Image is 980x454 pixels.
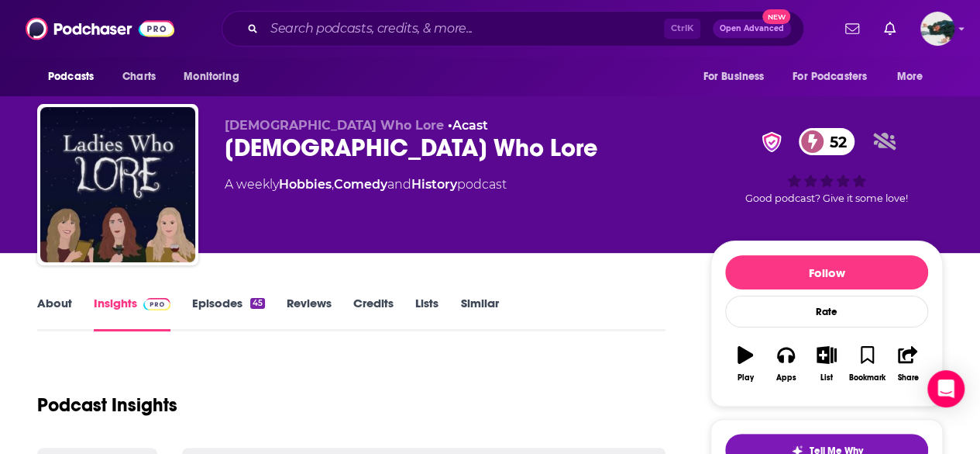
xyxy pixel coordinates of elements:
span: • [448,118,488,133]
span: Ctrl K [664,19,700,39]
a: History [411,177,457,192]
a: Acast [452,118,488,133]
span: , [332,177,334,192]
span: Charts [122,66,156,88]
button: Share [888,336,928,392]
button: Apps [765,336,806,392]
a: Reviews [287,296,332,331]
a: InsightsPodchaser Pro [94,296,170,331]
span: 52 [814,128,854,155]
div: Play [738,373,754,383]
span: Monitoring [184,66,239,88]
div: Search podcasts, credits, & more... [222,11,804,47]
div: Open Intercom Messenger [927,370,965,407]
span: and [387,177,411,192]
button: open menu [886,62,943,92]
div: verified Badge52Good podcast? Give it some love! [710,118,943,214]
button: open menu [692,62,783,92]
a: Lists [415,296,438,331]
a: Comedy [334,177,387,192]
a: About [37,296,72,331]
span: For Business [703,66,764,88]
div: A weekly podcast [225,175,507,194]
a: Similar [460,296,498,331]
div: Share [897,373,918,383]
button: Open AdvancedNew [713,19,791,38]
span: [DEMOGRAPHIC_DATA] Who Lore [225,118,444,133]
a: Show notifications dropdown [878,16,902,42]
div: Bookmark [849,373,885,383]
span: Logged in as fsg.publicity [920,12,954,46]
div: 45 [250,298,265,309]
div: List [820,373,833,383]
button: Show profile menu [920,12,954,46]
button: open menu [173,62,259,92]
img: Ladies Who Lore [40,107,195,262]
img: Podchaser - Follow, Share and Rate Podcasts [26,14,174,43]
button: open menu [37,62,114,92]
button: open menu [782,62,889,92]
a: Credits [353,296,394,331]
h1: Podcast Insights [37,393,177,417]
a: 52 [799,128,854,155]
span: More [897,66,923,88]
button: Bookmark [847,336,887,392]
button: Follow [725,255,928,289]
span: Good podcast? Give it some love! [745,192,908,204]
div: Apps [776,373,796,383]
img: verified Badge [757,132,786,152]
img: Podchaser Pro [143,298,170,310]
div: Rate [725,296,928,328]
span: New [762,9,790,24]
img: User Profile [920,12,954,46]
span: Open Advanced [720,25,784,33]
a: Charts [112,62,165,92]
a: Episodes45 [192,296,265,331]
span: Podcasts [48,66,94,88]
button: List [806,336,847,392]
input: Search podcasts, credits, & more... [264,16,664,41]
a: Hobbies [279,177,332,192]
a: Show notifications dropdown [839,16,865,42]
span: For Podcasters [793,66,867,88]
button: Play [725,336,765,392]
